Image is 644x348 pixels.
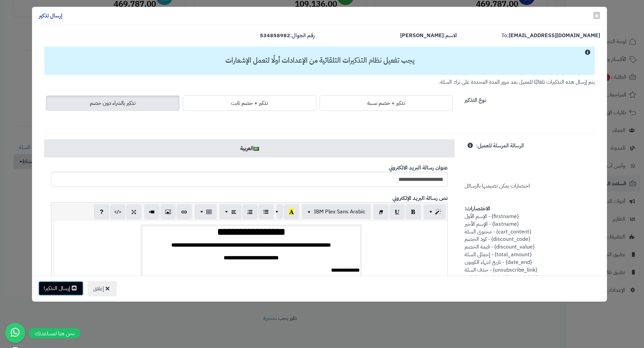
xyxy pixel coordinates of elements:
strong: الاختصارات: [465,205,490,213]
span: تذكير + خصم نسبة [367,99,405,107]
span: تذكير بالشراء دون خصم [90,99,136,107]
strong: [PERSON_NAME] [400,31,444,40]
label: To: [501,32,600,40]
button: إرسال التذكير! [38,281,84,296]
h4: إرسال تذكير [39,12,62,20]
span: تذكير + خصم ثابت [231,99,268,107]
span: × [595,10,599,20]
b: عنوان رسالة البريد الالكتروني [389,164,448,172]
span: اختصارات يمكن تضيمنها بالرسائل {firstname} - الإسم الأول {lastname} - الإسم الأخير {cart_content}... [465,142,538,281]
label: رقم الجوال: [260,32,315,40]
label: الاسم: [400,32,457,40]
a: العربية [44,139,454,157]
h3: يجب تفعيل نظام التذكيرات التلقائية من الإعدادات أولًا لتعمل الإشعارات [48,57,592,64]
strong: 534858982 [260,31,290,40]
button: إغلاق [88,281,117,296]
label: الرسالة المرسلة للعميل: [476,139,524,150]
strong: [EMAIL_ADDRESS][DOMAIN_NAME] [509,31,600,40]
label: نوع التذكير [465,94,486,104]
small: يتم إرسال هذه التذكيرات تلقائيًا للعميل بعد مرور المدة المحددة على ترك السلة. [439,78,595,86]
b: نص رسالة البريد الإلكتروني [392,194,448,202]
img: ar.png [254,147,259,151]
span: IBM Plex Sans Arabic [314,208,365,216]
